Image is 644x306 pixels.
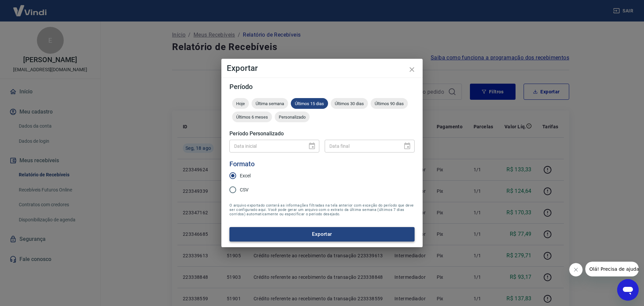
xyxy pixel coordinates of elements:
span: Última semana [252,101,288,106]
iframe: Botão para abrir a janela de mensagens [617,279,639,301]
span: Últimos 30 dias [331,101,368,106]
h5: Período Personalizado [229,130,415,137]
button: close [404,61,420,78]
iframe: Fechar mensagem [569,263,583,276]
iframe: Mensagem da empresa [585,262,639,276]
div: Últimos 30 dias [331,98,368,109]
div: Última semana [252,98,288,109]
div: Personalizado [275,112,310,122]
span: Últimos 6 meses [232,115,272,120]
h4: Exportar [227,64,417,72]
div: Últimos 15 dias [291,98,328,109]
span: Últimos 90 dias [371,101,408,106]
span: CSV [240,186,249,193]
button: Exportar [229,227,415,241]
input: DD/MM/YYYY [229,140,303,152]
span: Olá! Precisa de ajuda? [4,5,56,10]
legend: Formato [229,159,255,169]
h5: Período [229,83,415,90]
span: Últimos 15 dias [291,101,328,106]
input: DD/MM/YYYY [325,140,398,152]
div: Hoje [232,98,249,109]
div: Últimos 6 meses [232,112,272,122]
span: Personalizado [275,115,310,120]
span: Excel [240,172,251,179]
span: Hoje [232,101,249,106]
div: Últimos 90 dias [371,98,408,109]
span: O arquivo exportado conterá as informações filtradas na tela anterior com exceção do período que ... [229,203,415,216]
